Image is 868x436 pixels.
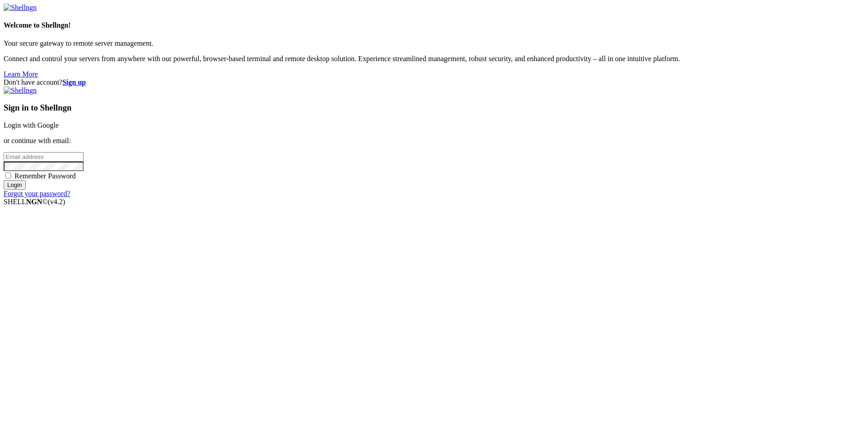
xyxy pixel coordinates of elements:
a: Learn More [4,70,38,78]
h4: Welcome to Shellngn! [4,21,864,29]
a: Sign up [62,78,86,86]
span: SHELL © [4,198,65,206]
span: 4.2.0 [48,198,66,206]
p: Your secure gateway to remote server management. [4,39,864,48]
a: Login with Google [4,121,59,129]
input: Email address [4,152,84,162]
p: Connect and control your servers from anywhere with our powerful, browser-based terminal and remo... [4,55,864,63]
input: Remember Password [5,172,11,178]
b: NGN [26,198,42,206]
h3: Sign in to Shellngn [4,103,864,113]
p: or continue with email: [4,137,864,145]
img: Shellngn [4,86,37,95]
input: Login [4,180,26,190]
a: Forgot your password? [4,190,70,197]
img: Shellngn [4,4,37,12]
span: Remember Password [14,172,76,180]
div: Don't have account? [4,78,864,86]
